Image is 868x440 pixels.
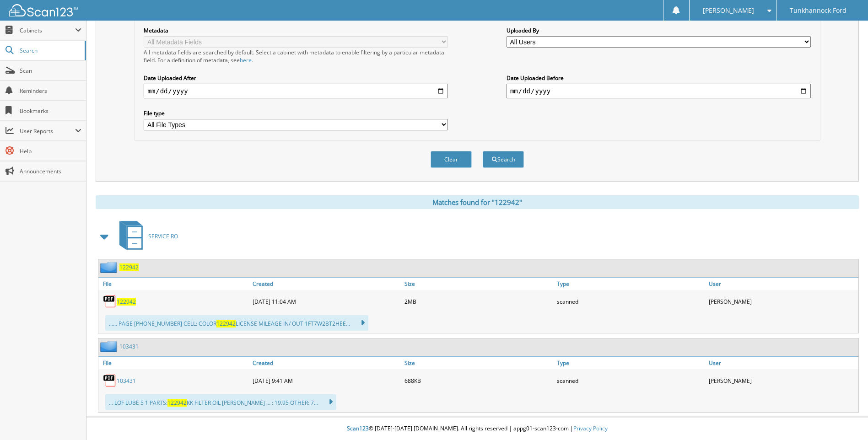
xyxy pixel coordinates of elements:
[706,278,858,290] a: User
[119,263,139,271] a: 122942
[117,377,136,385] a: 103431
[240,56,252,64] a: here
[119,343,139,350] a: 103431
[706,292,858,311] div: [PERSON_NAME]
[555,357,706,369] a: Type
[86,418,868,440] div: © [DATE]-[DATE] [DOMAIN_NAME]. All rights reserved | appg01-scan123-com |
[100,341,119,352] img: folder2.png
[555,371,706,390] div: scanned
[20,87,81,95] span: Reminders
[20,147,81,155] span: Help
[507,84,811,98] input: end
[402,357,554,369] a: Size
[250,371,402,390] div: [DATE] 9:41 AM
[20,127,75,135] span: User Reports
[216,320,236,327] span: 122942
[483,151,524,168] button: Search
[703,8,754,13] span: [PERSON_NAME]
[20,167,81,175] span: Announcements
[144,109,448,117] label: File type
[103,374,117,387] img: PDF.png
[167,399,187,407] span: 122942
[822,396,868,440] iframe: Chat Widget
[555,292,706,311] div: scanned
[507,27,811,34] label: Uploaded By
[706,357,858,369] a: User
[402,292,554,311] div: 2MB
[9,4,78,16] img: scan123-logo-white.svg
[144,74,448,82] label: Date Uploaded After
[347,424,369,432] span: Scan123
[555,278,706,290] a: Type
[20,107,81,115] span: Bookmarks
[431,151,472,168] button: Clear
[250,357,402,369] a: Created
[507,74,811,82] label: Date Uploaded Before
[96,195,859,209] div: Matches found for "122942"
[402,278,554,290] a: Size
[103,295,117,308] img: PDF.png
[100,262,119,273] img: folder2.png
[250,278,402,290] a: Created
[20,47,80,54] span: Search
[402,371,554,390] div: 688KB
[790,8,846,13] span: Tunkhannock Ford
[144,48,448,64] div: All metadata fields are searched by default. Select a cabinet with metadata to enable filtering b...
[144,27,448,34] label: Metadata
[98,357,250,369] a: File
[105,315,368,331] div: ...... PAGE [PHONE_NUMBER] CELL: COLOR LICENSE MILEAGE IN/ OUT 1FT7W2BT2HEE...
[98,278,250,290] a: File
[573,424,608,432] a: Privacy Policy
[706,371,858,390] div: [PERSON_NAME]
[105,394,336,410] div: ... LOF LUBE 5 1 PARTS: KK FILTER OIL [PERSON_NAME] ... : 19.95 OTHER: 7...
[117,298,136,306] a: 122942
[114,218,178,254] a: SERVICE RO
[148,232,178,240] span: SERVICE RO
[250,292,402,311] div: [DATE] 11:04 AM
[144,84,448,98] input: start
[20,67,81,75] span: Scan
[20,27,75,34] span: Cabinets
